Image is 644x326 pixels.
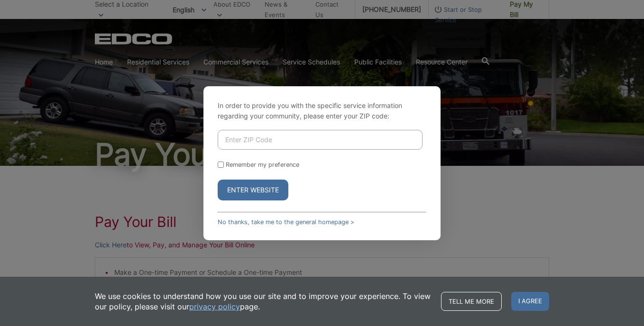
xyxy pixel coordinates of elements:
[218,180,288,200] button: Enter Website
[511,292,549,311] span: I agree
[189,301,240,312] a: privacy policy
[218,130,423,150] input: Enter ZIP Code
[218,100,426,121] p: In order to provide you with the specific service information regarding your community, please en...
[218,218,354,226] a: No thanks, take me to the general homepage >
[226,161,299,168] label: Remember my preference
[95,291,432,312] p: We use cookies to understand how you use our site and to improve your experience. To view our pol...
[441,292,502,311] a: Tell me more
